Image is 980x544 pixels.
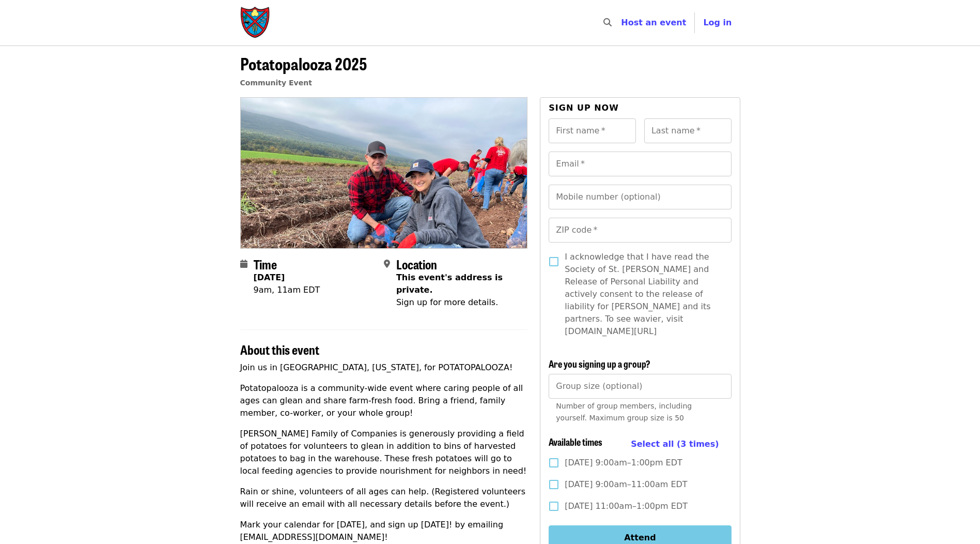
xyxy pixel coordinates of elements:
[240,428,528,477] p: [PERSON_NAME] Family of Companies is generously providing a field of potatoes for volunteers to g...
[565,478,687,491] span: [DATE] 9:00am–11:00am EDT
[703,18,732,27] span: Log in
[549,103,619,113] span: Sign up now
[396,255,437,273] span: Location
[565,251,723,338] span: I acknowledge that I have read the Society of St. [PERSON_NAME] and Release of Personal Liability...
[240,6,271,39] img: Society of St. Andrew - Home
[618,10,626,35] input: Search
[396,273,503,295] span: This event's address is private.
[549,357,650,370] span: Are you signing up a group?
[644,118,732,143] input: Last name
[556,402,692,422] span: Number of group members, including yourself. Maximum group size is 50
[631,436,719,452] button: Select all (3 times)
[549,118,636,143] input: First name
[565,457,682,469] span: [DATE] 9:00am–1:00pm EDT
[396,297,498,307] span: Sign up for more details.
[254,284,320,296] div: 9am, 11am EDT
[254,255,277,273] span: Time
[549,435,602,448] span: Available times
[695,12,740,33] button: Log in
[631,439,719,449] span: Select all (3 times)
[240,79,312,87] a: Community Event
[240,361,528,374] p: Join us in [GEOGRAPHIC_DATA], [US_STATE], for POTATOPALOOZA!
[549,374,731,399] input: [object Object]
[240,51,367,75] span: Potatopalooza 2025
[384,259,390,269] i: map-marker-alt icon
[241,98,527,248] img: Potatopalooza 2025 organized by Society of St. Andrew
[549,152,731,176] input: Email
[603,18,612,27] i: search icon
[240,340,319,358] span: About this event
[240,382,528,419] p: Potatopalooza is a community-wide event where caring people of all ages can glean and share farm-...
[621,18,686,27] a: Host an event
[240,519,528,543] p: Mark your calendar for [DATE], and sign up [DATE]! by emailing [EMAIL_ADDRESS][DOMAIN_NAME]!
[549,185,731,209] input: Mobile number (optional)
[549,218,731,243] input: ZIP code
[240,486,528,510] p: Rain or shine, volunteers of all ages can help. (Registered volunteers will receive an email with...
[254,273,285,282] strong: [DATE]
[565,500,688,512] span: [DATE] 11:00am–1:00pm EDT
[240,259,247,269] i: calendar icon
